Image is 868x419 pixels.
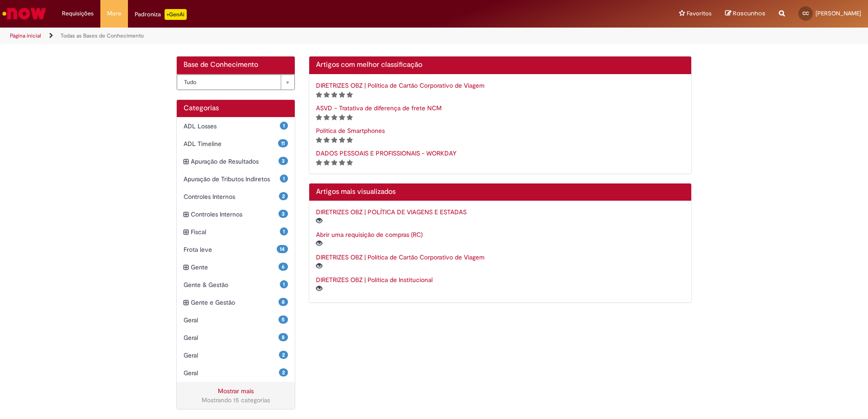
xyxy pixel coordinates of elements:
[177,188,295,206] div: 2 Controles Internos
[184,263,189,273] i: expandir categoria Gente
[177,152,295,170] div: expandir categoria Apuração de Resultados 3 Apuração de Resultados
[218,387,254,395] a: Mostrar mais
[278,157,288,165] span: 3
[107,9,121,18] span: More
[316,113,353,121] span: Classificação de artigo - Somente leitura
[278,139,288,147] span: 11
[184,139,278,148] span: ADL Timeline
[177,117,295,135] div: 1 ADL Losses
[177,293,295,311] div: expandir categoria Gente e Gestão 8 Gente e Gestão
[191,298,278,307] span: Gente e Gestão
[184,298,189,308] i: expandir categoria Gente e Gestão
[278,333,288,341] span: 8
[279,368,288,377] span: 2
[177,311,295,329] div: 5 Geral
[316,188,685,196] h2: Artigos mais visualizados
[347,160,353,166] i: 5
[184,315,278,325] span: Geral
[177,258,295,276] div: expandir categoria Gente 6 Gente
[184,157,189,167] i: expandir categoria Apuração de Resultados
[62,9,94,18] span: Requisições
[316,137,322,143] i: 1
[184,174,280,184] span: Apuração de Tributos Indiretos
[165,9,187,20] p: +GenAi
[316,92,322,98] i: 1
[316,160,322,166] i: 1
[324,114,330,121] i: 2
[278,315,288,324] span: 5
[331,92,337,98] i: 3
[177,329,295,347] div: 8 Geral
[324,137,330,143] i: 2
[184,192,279,201] span: Controles Internos
[339,92,345,98] i: 4
[316,231,423,239] a: Abrir uma requisição de compras (RC)
[191,227,280,236] span: Fiscal
[316,114,322,121] i: 1
[279,351,288,359] span: 2
[280,174,288,183] span: 1
[135,9,187,20] div: Padroniza
[347,137,353,143] i: 5
[280,280,288,288] span: 1
[339,114,345,121] i: 4
[316,136,353,144] span: Classificação de artigo - Somente leitura
[191,210,278,219] span: Controles Internos
[316,90,353,99] span: Classificação de artigo - Somente leitura
[725,9,765,18] a: Rascunhos
[347,92,353,98] i: 5
[278,263,288,271] span: 6
[331,137,337,143] i: 3
[278,210,288,218] span: 3
[184,61,288,69] h2: Base de Conhecimento
[177,240,295,259] div: 14 Frota leve
[10,32,41,39] a: Página inicial
[316,149,457,157] a: DADOS PESSOAIS E PROFISSIONAIS - WORKDAY
[184,104,288,113] h1: Categorias
[316,61,685,69] h2: Artigos com melhor classificação
[339,160,345,166] i: 4
[191,157,278,166] span: Apuração de Resultados
[316,253,485,261] a: DIRETRIZES OBZ | Política de Cartão Corporativo de Viagem
[347,114,353,121] i: 5
[177,276,295,294] div: 1 Gente & Gestão
[184,368,279,377] span: Geral
[177,75,295,90] a: Tudo
[61,32,144,39] a: Todas as Bases de Conhecimento
[184,75,276,89] span: Tudo
[733,9,765,18] span: Rascunhos
[177,170,295,188] div: 1 Apuração de Tributos Indiretos
[177,135,295,153] div: 11 ADL Timeline
[277,245,288,253] span: 14
[324,160,330,166] i: 2
[802,10,809,16] span: CC
[184,351,279,360] span: Geral
[184,395,288,405] div: Mostrando 15 categorias
[1,5,47,23] img: ServiceNow
[331,114,337,121] i: 3
[184,227,189,237] i: expandir categoria Fiscal
[816,9,861,17] span: [PERSON_NAME]
[184,122,280,131] span: ADL Losses
[184,245,277,254] span: Frota leve
[316,104,442,112] a: ASVD – Tratativa de diferença de frete NCM
[316,158,353,166] span: Classificação de artigo - Somente leitura
[324,92,330,98] i: 2
[184,333,278,342] span: Geral
[184,280,280,289] span: Gente & Gestão
[279,192,288,200] span: 2
[331,160,337,166] i: 3
[316,208,467,216] a: DIRETRIZES OBZ | POLÍTICA DE VIAGENS E ESTADAS
[177,117,295,382] ul: Categorias
[177,364,295,382] div: 2 Geral
[177,74,295,90] div: Bases de Conhecimento
[177,346,295,364] div: 2 Geral
[316,276,433,284] a: DIRETRIZES OBZ | Política de Institucional
[280,122,288,130] span: 1
[278,298,288,306] span: 8
[687,9,712,18] span: Favoritos
[191,263,278,272] span: Gente
[177,223,295,241] div: expandir categoria Fiscal 1 Fiscal
[339,137,345,143] i: 4
[280,227,288,235] span: 1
